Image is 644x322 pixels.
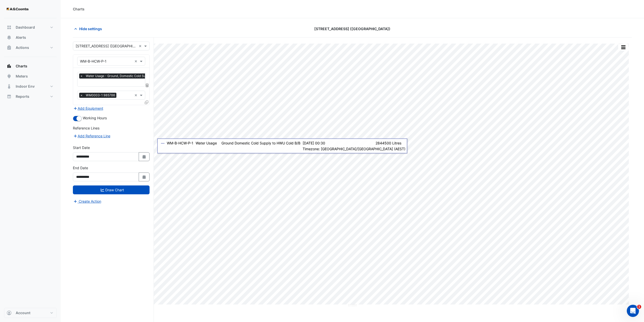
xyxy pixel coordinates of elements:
button: Alerts [4,32,57,43]
span: Charts [16,64,27,69]
app-icon: Indoor Env [7,84,12,89]
button: Create Action [73,198,101,204]
button: Indoor Env [4,81,57,91]
label: Reference Lines [73,125,99,131]
span: 1 [637,305,641,309]
span: Meters [16,74,28,79]
span: Choose Function [145,83,150,87]
label: Start Date [73,145,90,150]
button: Charts [4,61,57,71]
span: Clone Favourites and Tasks from this Equipment to other Equipment [145,100,148,104]
span: Actions [16,45,29,50]
span: Account [16,310,30,315]
app-icon: Meters [7,74,12,79]
span: Alerts [16,35,26,40]
img: Company Logo [6,4,29,14]
span: Working Hours [83,116,107,120]
span: × [79,73,84,79]
span: [STREET_ADDRESS] ([GEOGRAPHIC_DATA]) [314,26,390,31]
button: More Options [618,44,628,50]
label: End Date [73,165,88,171]
app-icon: Reports [7,94,12,99]
span: WM0003-1 985786 [85,93,116,98]
button: Hide settings [73,24,105,33]
span: Dashboard [16,25,35,30]
iframe: Intercom live chat [627,305,639,317]
button: Draw Chart [73,185,150,194]
span: Hide settings [79,26,102,31]
span: Water Usage - Ground, Domestic Cold Supply to HWU Cold B/B [85,73,178,79]
span: Indoor Env [16,84,35,89]
button: Reports [4,91,57,102]
fa-icon: Select Date [142,155,147,159]
fa-icon: Select Date [142,175,147,179]
button: Dashboard [4,22,57,32]
app-icon: Alerts [7,35,12,40]
button: Meters [4,71,57,81]
span: Clear [139,43,143,49]
span: Reports [16,94,29,99]
button: Account [4,308,57,318]
button: Actions [4,43,57,53]
span: × [79,93,84,98]
button: Add Equipment [73,105,103,111]
app-icon: Charts [7,64,12,69]
app-icon: Dashboard [7,25,12,30]
app-icon: Actions [7,45,12,50]
div: Charts [73,6,85,12]
span: Clear [134,59,139,64]
span: Clear [134,92,139,98]
button: Add Reference Line [73,133,111,139]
